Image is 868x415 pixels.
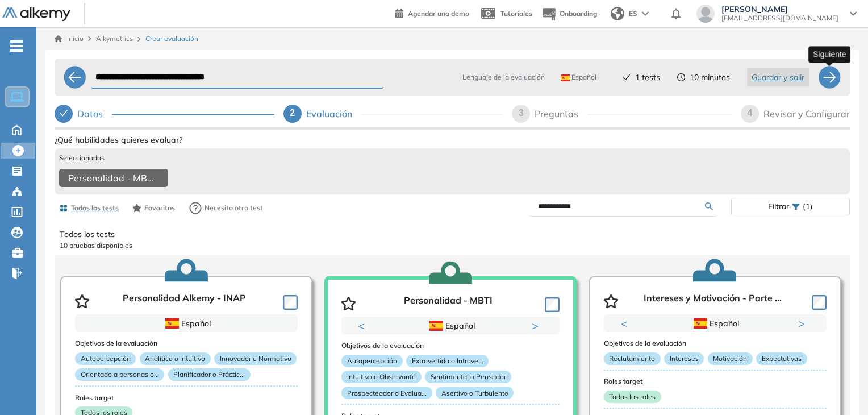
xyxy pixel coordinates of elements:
[75,352,136,365] p: Autopercepción
[561,73,596,82] span: Español
[429,321,443,331] img: ESP
[747,68,809,86] button: Guardar y salir
[358,320,369,331] button: Previous
[123,293,246,310] p: Personalidad Alkemy - INAP
[55,134,182,146] span: ¿Qué habilidades quieres evaluar?
[560,9,597,18] span: Onboarding
[341,387,432,399] p: Prospecteador o Evalua...
[694,318,707,329] img: ESP
[642,11,649,16] img: arrow
[128,198,180,218] button: Favoritos
[75,339,298,347] h3: Objetivos de la evaluación
[341,342,560,350] h3: Objetivos de la evaluación
[644,317,787,330] div: Español
[55,105,274,123] div: Datos
[115,317,258,330] div: Español
[763,105,850,123] div: Revisar y Configurar
[604,352,661,365] p: Reclutamiento
[532,320,543,331] button: Next
[535,105,587,123] div: Preguntas
[541,2,597,26] button: Onboarding
[59,153,105,163] span: Seleccionados
[623,73,631,81] span: check
[512,105,732,123] div: 3Preguntas
[803,198,813,215] span: (1)
[561,74,570,81] img: ESP
[448,335,457,337] button: 2
[756,352,807,365] p: Expectativas
[306,105,361,123] div: Evaluación
[721,5,838,14] span: [PERSON_NAME]
[430,335,444,337] button: 1
[436,387,514,399] p: Asertivo o Turbulento
[214,352,297,365] p: Innovador o Normativo
[59,109,68,118] span: check
[621,318,632,329] button: Previous
[664,352,704,365] p: Intereses
[184,197,268,219] button: Necesito otro test
[10,45,23,47] i: -
[604,339,827,347] h3: Objetivos de la evaluación
[395,6,469,19] a: Agendar una demo
[629,9,637,19] span: ES
[798,318,809,329] button: Next
[748,108,753,118] span: 4
[721,14,838,23] span: [EMAIL_ADDRESS][DOMAIN_NAME]
[768,198,789,215] span: Filtrar
[404,295,493,312] p: Personalidad - MBTI
[644,293,782,310] p: Intereses y Motivación - Parte ...
[635,72,660,84] span: 1 tests
[290,108,295,118] span: 2
[60,229,845,240] p: Todos los tests
[690,72,730,84] span: 10 minutos
[813,48,846,60] p: Siguiente
[708,352,753,365] p: Motivación
[145,34,198,44] span: Crear evaluación
[519,108,524,118] span: 3
[702,333,715,334] button: 1
[341,371,421,383] p: Intuitivo o Observante
[462,335,471,337] button: 3
[425,371,511,383] p: Sentimental o Pensador
[75,394,298,402] h3: Roles target
[604,391,661,403] p: Todos los roles
[205,203,263,213] span: Necesito otro test
[741,105,850,123] div: 4Revisar y Configurar
[500,9,532,18] span: Tutoriales
[462,72,545,82] span: Lenguaje de la evaluación
[60,240,845,251] p: 10 pruebas disponibles
[283,105,503,123] div: 2Evaluación
[55,198,123,218] button: Todos los tests
[381,319,520,332] div: Español
[406,355,489,367] p: Extrovertido o Introve...
[68,171,155,185] span: Personalidad - MBTI
[341,355,402,367] p: Autopercepción
[165,318,179,329] img: ESP
[611,7,624,20] img: world
[2,7,70,22] img: Logo
[168,368,251,381] p: Planificador o Práctic...
[408,9,469,18] span: Agendar una demo
[96,34,133,43] span: Alkymetrics
[77,105,112,123] div: Datos
[140,352,211,365] p: Analítico o Intuitivo
[752,71,804,84] span: Guardar y salir
[144,203,175,213] span: Favoritos
[677,73,685,81] span: clock-circle
[720,333,729,334] button: 2
[75,368,164,381] p: Orientado a personas o...
[71,203,119,213] span: Todos los tests
[55,34,84,44] a: Inicio
[604,377,827,385] h3: Roles target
